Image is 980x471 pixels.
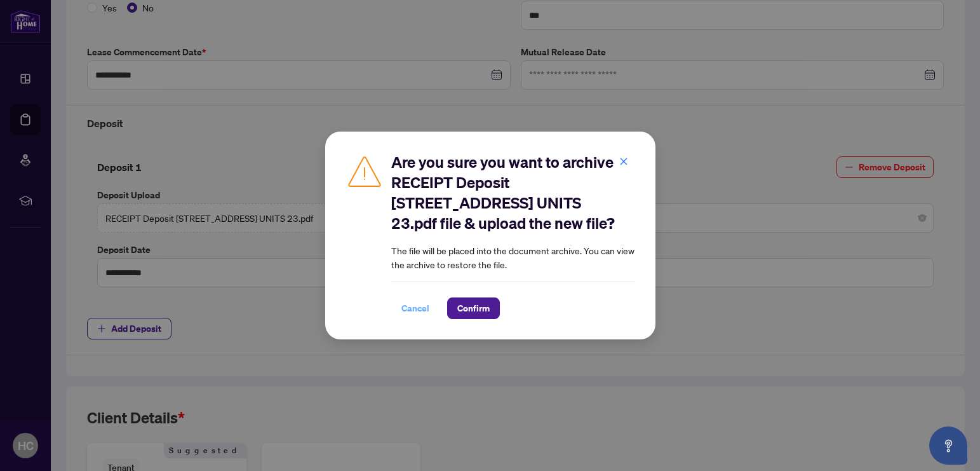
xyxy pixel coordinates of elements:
img: Caution Icon [346,152,384,190]
button: Open asap [929,427,967,465]
span: Cancel [401,298,429,318]
h2: Are you sure you want to archive RECEIPT Deposit [STREET_ADDRESS] UNITS 23.pdf file & upload the ... [391,152,635,233]
button: Cancel [391,297,440,319]
span: close [619,157,628,166]
div: The file will be placed into the document archive. You can view the archive to restore the file. [391,152,635,319]
button: Confirm [447,297,500,319]
span: Confirm [457,298,490,318]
